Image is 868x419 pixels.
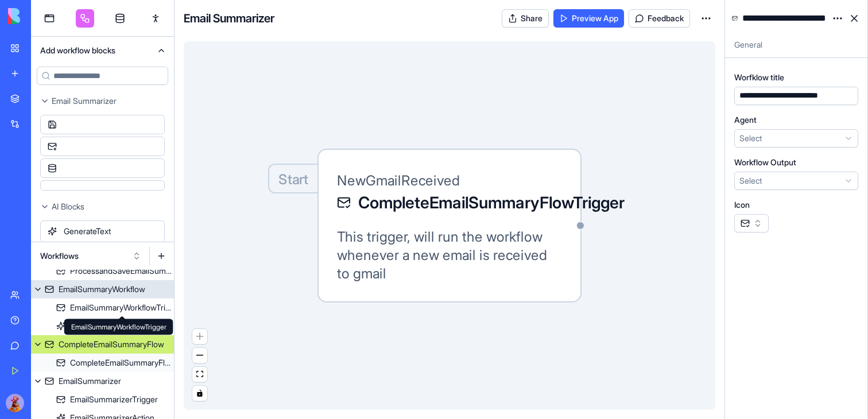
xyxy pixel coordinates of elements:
div: GenerateText [40,220,165,242]
label: Agent [734,114,757,126]
div: CompleteEmailSummaryFlowTrigger [70,357,174,368]
button: zoom out [192,348,207,363]
div: EmailSummarizer [59,375,121,387]
button: Add workflow blocks [31,37,174,64]
span: NewGmailReceived [337,172,460,189]
a: EmailSummarizer [31,372,174,390]
img: logo [8,8,79,24]
span: CompleteEmailSummaryFlowTrigger [358,191,562,214]
button: Workflows [34,247,147,265]
button: toggle interactivity [192,386,207,401]
span: This trigger, will run the workflow whenever a new email is received to gmail [337,228,562,283]
div: EmailSummarizerTrigger [70,394,158,405]
span: Start [278,170,308,188]
button: Feedback [629,9,690,28]
button: Email Summarizer [31,92,174,110]
div: EmailSummaryWorkflow [59,284,145,295]
a: EmailSummaryWorkflowTrigger [31,298,174,317]
label: Worfklow title [734,72,784,83]
a: CompleteEmailSummaryFlowTrigger [31,354,174,372]
a: Preview App [553,9,624,28]
h4: Email Summarizer [184,10,274,26]
a: CompleteEmailSummaryFlow [31,335,174,354]
a: EmailSummaryWorkflowAction [31,317,174,335]
label: Icon [734,199,750,211]
div: EmailSummaryWorkflowTrigger [64,319,173,335]
a: EmailSummaryWorkflow [31,280,174,298]
button: Share [502,9,549,28]
a: EmailSummarizerTrigger [31,390,174,409]
button: AI Blocks [31,197,174,216]
div: ProcessandSaveEmailSummaryTrigger [70,265,174,277]
span: General [734,40,762,49]
div: CompleteEmailSummaryFlow [59,339,164,350]
label: Workflow Output [734,157,796,168]
div: EmailSummaryWorkflowTrigger [70,302,174,313]
a: General [730,37,767,53]
a: ProcessandSaveEmailSummaryTrigger [31,262,174,280]
img: Kuku_Large_sla5px.png [6,394,24,412]
div: StartNewGmailReceivedCompleteEmailSummaryFlowTriggerThis trigger, will run the workflow whenever ... [317,149,582,302]
button: fit view [192,367,207,382]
